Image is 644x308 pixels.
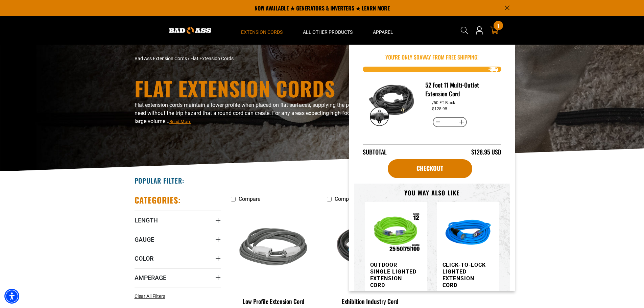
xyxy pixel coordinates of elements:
[135,249,221,268] summary: Color
[231,16,293,45] summary: Extension Cords
[135,211,221,230] summary: Length
[432,106,447,111] dd: $128.95
[363,53,501,61] p: You're Only $ away from free shipping!
[293,16,363,45] summary: All Other Products
[241,29,283,35] span: Extension Cords
[349,45,515,291] div: Item added to your cart
[135,268,221,287] summary: Amperage
[135,293,168,300] a: Clear All Filters
[169,119,191,124] span: Read More
[135,293,165,299] span: Clear All Filters
[373,29,393,35] span: Apparel
[370,262,418,289] h3: Outdoor Single Lighted Extension Cord
[231,209,316,287] img: grey & white
[135,255,153,262] span: Color
[135,176,184,185] h2: Popular Filter:
[135,78,381,98] h1: Flat Extension Cords
[135,236,154,243] span: Gauge
[169,27,211,34] img: Bad Ass Extension Cords
[303,29,353,35] span: All Other Products
[135,102,379,124] span: Flat extension cords maintain a lower profile when placed on flat surfaces, supplying the power y...
[135,274,166,282] span: Amperage
[135,195,181,205] h2: Categories:
[135,230,221,249] summary: Gauge
[474,16,485,45] a: Open this option
[188,56,189,61] span: ›
[231,298,317,304] div: Low Profile Extension Cord
[190,56,234,61] span: Flat Extension Cords
[4,289,19,304] div: Accessibility Menu
[388,159,472,178] a: Checkout
[497,23,499,28] span: 1
[432,100,455,105] dd: /50 FT Black
[370,208,422,259] img: Outdoor Single Lighted Extension Cord
[443,116,456,128] input: Quantity for 52 Foot 11 Multi-Outlet Extension Cord
[363,147,387,157] div: Subtotal
[328,209,413,287] img: black teal
[335,196,356,202] span: Compare
[459,25,470,36] summary: Search
[135,55,381,62] nav: breadcrumbs
[368,80,415,128] img: black
[443,208,494,259] img: blue
[416,53,420,61] span: 0
[135,216,158,224] span: Length
[425,80,496,98] h3: 52 Foot 11 Multi-Outlet Extension Cord
[471,147,501,157] div: $128.95 USD
[363,16,403,45] summary: Apparel
[443,262,490,289] h3: Click-to-Lock Lighted Extension Cord
[365,189,499,197] h3: You may also like
[327,298,413,304] div: Exhibition Industry Cord
[239,196,260,202] span: Compare
[135,56,187,61] a: Bad Ass Extension Cords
